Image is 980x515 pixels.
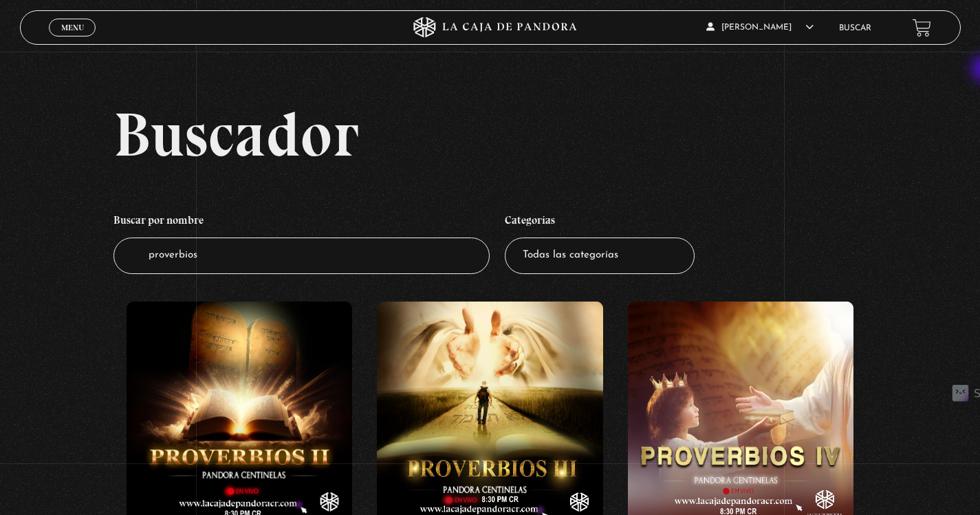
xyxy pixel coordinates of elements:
a: Buscar [839,24,871,32]
a: View your shopping cart [913,18,931,36]
span: [PERSON_NAME] [706,23,814,32]
h4: Buscar por nombre [113,207,490,238]
h2: Buscador [113,103,960,165]
h4: Categorías [505,207,695,238]
span: Menu [61,23,84,32]
span: Cerrar [56,35,89,45]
